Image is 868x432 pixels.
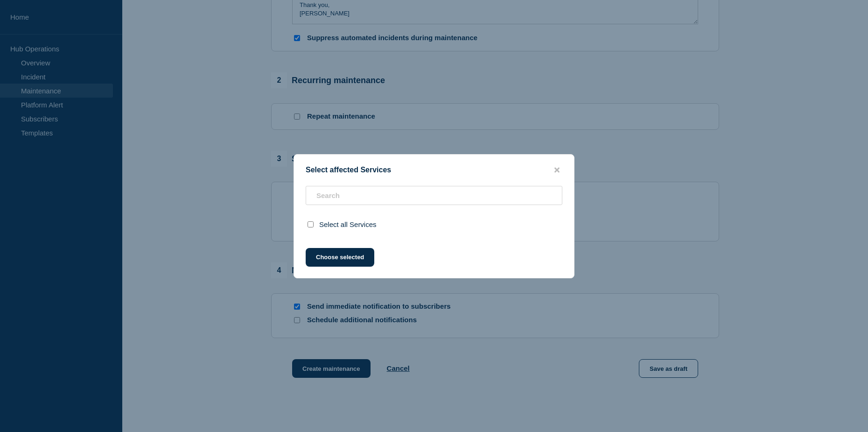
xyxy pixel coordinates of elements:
[306,186,562,205] input: Search
[306,248,374,267] button: Choose selected
[308,221,314,227] input: select all checkbox
[294,166,574,175] div: Select affected Services
[552,166,562,175] button: close button
[319,220,377,228] span: Select all Services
